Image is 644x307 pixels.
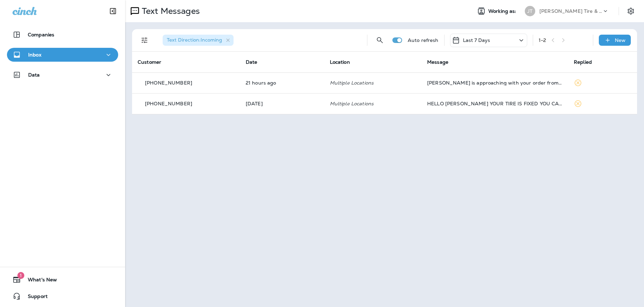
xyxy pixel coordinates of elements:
[488,8,518,14] span: Working as:
[625,5,637,17] button: Settings
[408,37,439,43] p: Auto refresh
[330,59,350,65] span: Location
[539,8,602,14] p: [PERSON_NAME] Tire & Auto
[28,72,40,78] p: Data
[145,101,192,106] p: [PHONE_NUMBER]
[21,277,57,285] span: What's New
[17,272,24,279] span: 1
[246,59,258,65] span: Date
[138,59,161,65] span: Customer
[7,28,118,42] button: Companies
[103,4,123,18] button: Collapse Sidebar
[138,33,152,47] button: Filters
[427,59,448,65] span: Message
[427,101,563,106] div: HELLO STEPHANIE YOUR TIRE IS FIXED YOU CAN PICK UP VEHICLE WHEN YOUR READY THANKS
[7,289,118,303] button: Support
[28,52,41,58] p: Inbox
[463,37,490,43] p: Last 7 Days
[574,59,592,65] span: Replied
[7,48,118,62] button: Inbox
[539,37,546,43] div: 1 - 2
[330,101,416,106] p: Multiple Locations
[615,37,626,43] p: New
[7,68,118,82] button: Data
[246,80,319,86] p: Aug 18, 2025 11:50 AM
[139,6,200,16] p: Text Messages
[167,37,222,43] span: Text Direction : Incoming
[525,6,535,16] div: JT
[427,80,563,86] div: Jasmine is approaching with your order from 1-800 Radiator. Your Dasher will hand the order to you.
[330,80,416,86] p: Multiple Locations
[373,33,387,47] button: Search Messages
[246,101,319,106] p: Aug 14, 2025 03:00 PM
[21,293,48,302] span: Support
[145,80,192,86] p: [PHONE_NUMBER]
[163,35,234,46] div: Text Direction:Incoming
[28,32,54,37] p: Companies
[7,273,118,287] button: 1What's New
